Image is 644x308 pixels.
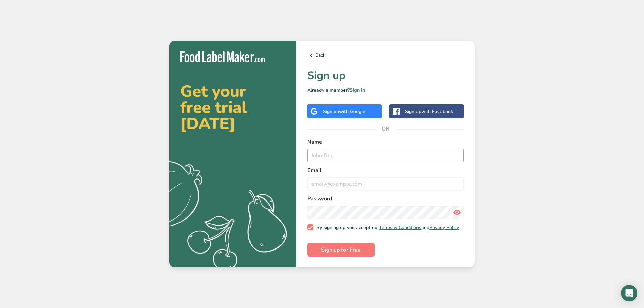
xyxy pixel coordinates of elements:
[307,68,464,84] h1: Sign up
[313,224,459,231] span: By signing up you accept our and
[621,285,637,301] div: Open Intercom Messenger
[307,138,464,146] label: Name
[376,119,396,139] span: OR
[379,224,421,231] a: Terms & Conditions
[307,243,375,257] button: Sign up for Free
[180,83,286,132] h2: Get your free trial [DATE]
[429,224,459,231] a: Privacy Policy
[405,108,453,115] div: Sign up
[323,108,365,115] div: Sign up
[350,87,365,93] a: Sign in
[321,246,361,254] span: Sign up for Free
[307,51,464,60] a: Back
[307,87,464,94] p: Already a member?
[421,108,453,115] span: with Facebook
[339,108,365,115] span: with Google
[307,149,464,162] input: John Doe
[307,166,464,174] label: Email
[307,177,464,191] input: email@example.com
[307,195,464,203] label: Password
[180,51,265,63] img: Food Label Maker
